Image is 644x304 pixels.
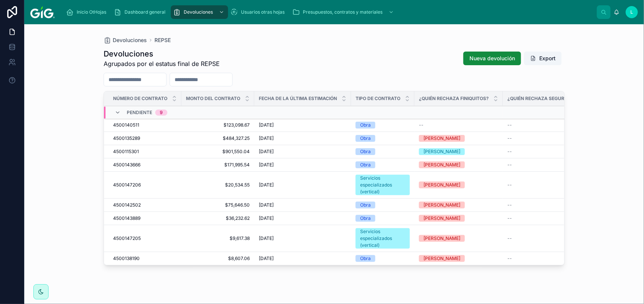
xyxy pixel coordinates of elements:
[113,182,177,188] a: 4500147206
[259,202,274,208] span: [DATE]
[419,161,498,168] a: [PERSON_NAME]
[113,162,140,168] span: 4500143666
[507,96,596,102] span: ¿Quién rechaza Seguridad Social?
[356,148,410,155] a: Obra
[424,161,460,168] div: [PERSON_NAME]
[259,122,346,128] a: [DATE]
[184,9,213,15] span: Devoluciones
[259,255,346,262] a: [DATE]
[507,202,606,208] a: --
[524,52,562,65] button: Export
[259,235,346,241] a: [DATE]
[113,202,177,208] a: 4500142502
[424,182,460,188] div: [PERSON_NAME]
[259,162,346,168] a: [DATE]
[113,162,177,168] a: 4500143666
[507,149,512,155] span: --
[186,96,240,102] span: Monto del contrato
[30,6,55,18] img: App logo
[507,235,606,241] a: --
[259,149,274,155] span: [DATE]
[186,202,250,208] a: $75,646.50
[507,235,512,241] span: --
[259,202,346,208] a: [DATE]
[507,255,512,262] span: --
[356,202,410,208] a: Obra
[186,255,250,262] a: $8,607.06
[77,9,106,15] span: Inicio OtHojas
[507,215,512,221] span: --
[186,149,250,155] a: $901,550.04
[61,4,597,20] div: scrollable content
[259,96,337,102] span: Fecha de la última estimación
[113,122,139,128] span: 4500140511
[186,135,250,141] a: $484,327.25
[113,96,167,102] span: Número de contrato
[424,235,460,242] div: [PERSON_NAME]
[186,182,250,188] span: $20,534.55
[419,255,498,262] a: [PERSON_NAME]
[113,149,177,155] a: 4500115301
[113,122,177,128] a: 4500140511
[228,5,290,19] a: Usuarios otras hojas
[507,182,606,188] a: --
[356,215,410,222] a: Obra
[104,49,220,59] h1: Devoluciones
[186,215,250,221] a: $36,232.62
[419,182,498,188] a: [PERSON_NAME]
[419,122,424,128] span: --
[419,96,489,102] span: ¿Quién rechaza Finiquitos?
[112,5,171,19] a: Dashboard general
[419,202,498,208] a: [PERSON_NAME]
[507,162,512,168] span: --
[356,122,410,128] a: Obra
[469,55,515,62] span: Nueva devolución
[186,162,250,168] span: $171,995.54
[259,255,274,262] span: [DATE]
[113,215,140,221] span: 4500143889
[303,9,383,15] span: Presupuestos, contratos y materiales
[360,215,371,222] div: Obra
[113,36,147,44] span: Devoluciones
[631,9,633,15] span: L
[127,110,152,116] span: Pendiente
[419,135,498,142] a: [PERSON_NAME]
[507,255,606,262] a: --
[259,135,346,141] a: [DATE]
[419,122,498,128] a: --
[507,162,606,168] a: --
[64,5,112,19] a: Inicio OtHojas
[259,149,346,155] a: [DATE]
[507,202,512,208] span: --
[113,235,177,241] a: 4500147205
[507,215,606,221] a: --
[154,36,171,44] a: REPSE
[113,182,141,188] span: 4500147206
[360,228,405,249] div: Servicios especializados (vertical)
[113,255,177,262] a: 4500138190
[356,161,410,168] a: Obra
[259,215,346,221] a: [DATE]
[507,135,512,141] span: --
[259,235,274,241] span: [DATE]
[104,36,147,44] a: Devoluciones
[360,202,371,208] div: Obra
[507,135,606,141] a: --
[259,122,274,128] span: [DATE]
[259,182,274,188] span: [DATE]
[113,135,177,141] a: 4500135289
[171,5,228,19] a: Devoluciones
[424,135,460,142] div: [PERSON_NAME]
[424,215,460,222] div: [PERSON_NAME]
[360,122,371,128] div: Obra
[507,122,606,128] a: --
[186,235,250,241] a: $9,617.38
[290,5,398,19] a: Presupuestos, contratos y materiales
[241,9,285,15] span: Usuarios otras hojas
